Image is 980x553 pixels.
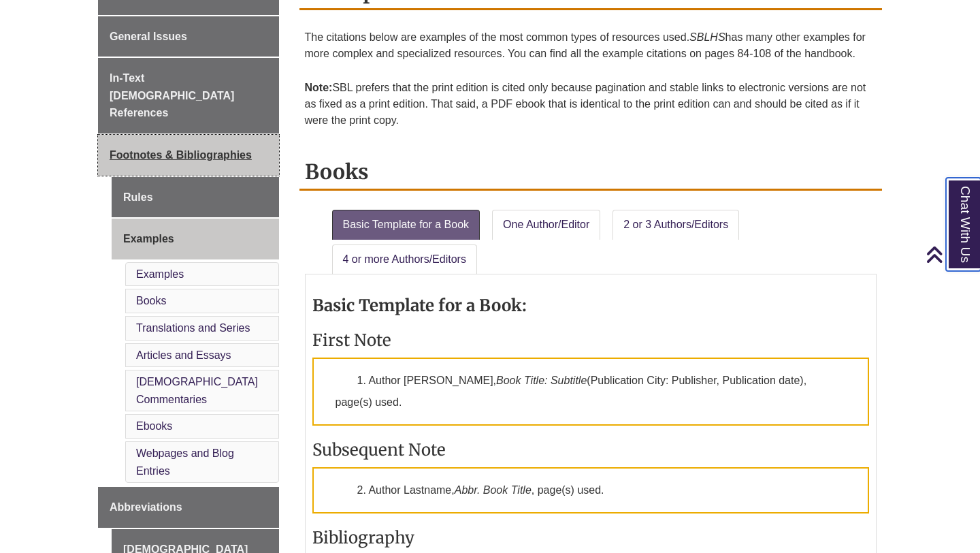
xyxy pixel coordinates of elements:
[332,210,480,240] a: Basic Template for a Book
[305,24,877,67] p: The citations below are examples of the most common types of resources used. has many other examp...
[98,487,279,528] a: Abbreviations
[312,295,527,316] strong: Basic Template for a Book:
[136,349,231,361] a: Articles and Essays
[98,16,279,57] a: General Issues
[110,501,182,513] span: Abbreviations
[312,467,870,513] p: 2. Author Lastname, , page(s) used.
[689,31,725,43] em: SBLHS
[98,58,279,133] a: In-Text [DEMOGRAPHIC_DATA] References
[136,322,250,334] a: Translations and Series
[112,177,279,218] a: Rules
[305,82,333,93] strong: Note:
[312,439,870,460] h3: Subsequent Note
[98,135,279,176] a: Footnotes & Bibliographies
[112,219,279,259] a: Examples
[455,484,532,496] em: Abbr. Book Title
[110,31,187,42] span: General Issues
[332,244,477,274] a: 4 or more Authors/Editors
[305,74,877,134] p: SBL prefers that the print edition is cited only because pagination and stable links to electroni...
[110,72,234,118] span: In-Text [DEMOGRAPHIC_DATA] References
[299,155,883,191] h2: Books
[136,295,166,306] a: Books
[136,447,234,477] a: Webpages and Blog Entries
[110,149,252,161] span: Footnotes & Bibliographies
[496,375,587,386] em: Book Title: Subtitle
[312,358,870,426] p: 1. Author [PERSON_NAME], (Publication City: Publisher, Publication date), page(s) used.
[926,245,977,264] a: Back to Top
[612,210,739,240] a: 2 or 3 Authors/Editors
[312,527,870,548] h3: Bibliography
[136,376,258,405] a: [DEMOGRAPHIC_DATA] Commentaries
[312,330,870,351] h3: First Note
[136,268,184,280] a: Examples
[492,210,600,240] a: One Author/Editor
[136,420,172,432] a: Ebooks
